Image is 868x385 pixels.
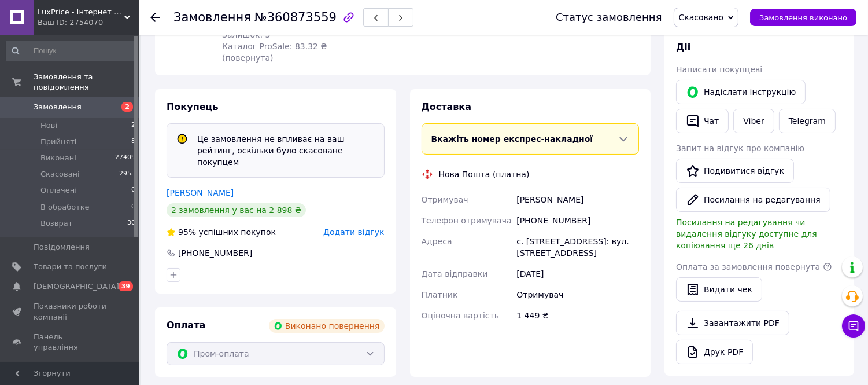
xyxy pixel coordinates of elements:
[167,101,219,112] span: Покупець
[759,13,847,22] span: Замовлення виконано
[115,153,135,163] span: 27409
[323,228,384,237] span: Додати відгук
[167,188,234,197] a: [PERSON_NAME]
[676,159,794,183] a: Подивитися відгук
[422,237,452,246] span: Адреса
[514,189,641,210] div: [PERSON_NAME]
[676,340,753,364] a: Друк PDF
[676,144,804,153] span: Запит на відгук про компанію
[676,188,830,212] button: Посилання на редагування
[34,102,82,112] span: Замовлення
[193,133,379,168] div: Це замовлення не впливає на ваш рейтинг, оскільки було скасоване покупцем
[676,80,806,104] button: Надіслати інструкцію
[269,319,385,333] div: Виконано повернення
[40,153,76,163] span: Виконані
[38,17,139,28] div: Ваш ID: 2754070
[556,12,662,23] div: Статус замовлення
[750,9,856,26] button: Замовлення виконано
[40,120,57,131] span: Нові
[779,109,836,133] a: Telegram
[422,216,512,225] span: Телефон отримувача
[676,262,820,272] span: Оплата за замовлення повернута
[679,13,724,22] span: Скасовано
[514,231,641,263] div: с. [STREET_ADDRESS]: вул. [STREET_ADDRESS]
[34,242,90,252] span: Повідомлення
[422,290,458,299] span: Платник
[676,42,690,53] span: Дії
[34,332,107,353] span: Панель управління
[167,226,276,238] div: успішних покупок
[131,137,135,147] span: 8
[431,134,593,144] span: Вкажіть номер експрес-накладної
[177,247,253,259] div: [PHONE_NUMBER]
[222,42,327,63] span: Каталог ProSale: 83.32 ₴ (повернута)
[34,72,139,93] span: Замовлення та повідомлення
[40,169,80,179] span: Скасовані
[121,102,133,112] span: 2
[178,228,196,237] span: 95%
[733,109,774,133] a: Viber
[514,305,641,326] div: 1 449 ₴
[676,218,817,250] span: Посилання на редагування чи видалення відгуку доступне для копіювання ще 26 днів
[676,277,762,302] button: Видати чек
[38,7,124,17] span: LuxPrice - Інтернет магазин інструментів і автоаксесуарів
[40,137,76,147] span: Прийняті
[422,311,499,320] span: Оціночна вартість
[167,203,306,217] div: 2 замовлення у вас на 2 898 ₴
[842,314,865,338] button: Чат з покупцем
[676,311,789,335] a: Завантажити PDF
[131,185,135,196] span: 0
[40,185,77,196] span: Оплачені
[514,284,641,305] div: Отримувач
[254,10,337,24] span: №360873559
[131,120,135,131] span: 2
[34,301,107,322] span: Показники роботи компанії
[167,320,205,331] span: Оплата
[40,218,72,229] span: Возврат
[127,218,135,229] span: 30
[422,269,488,278] span: Дата відправки
[34,262,107,272] span: Товари та послуги
[676,65,762,74] span: Написати покупцеві
[34,281,119,292] span: [DEMOGRAPHIC_DATA]
[40,202,90,212] span: В обработке
[150,12,160,23] div: Повернутися назад
[514,263,641,284] div: [DATE]
[6,41,136,61] input: Пошук
[422,101,472,112] span: Доставка
[222,30,271,39] span: Залишок: 5
[436,168,533,180] div: Нова Пошта (платна)
[119,281,133,291] span: 39
[119,169,135,179] span: 2953
[131,202,135,212] span: 0
[173,10,251,24] span: Замовлення
[422,195,468,204] span: Отримувач
[514,210,641,231] div: [PHONE_NUMBER]
[676,109,729,133] button: Чат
